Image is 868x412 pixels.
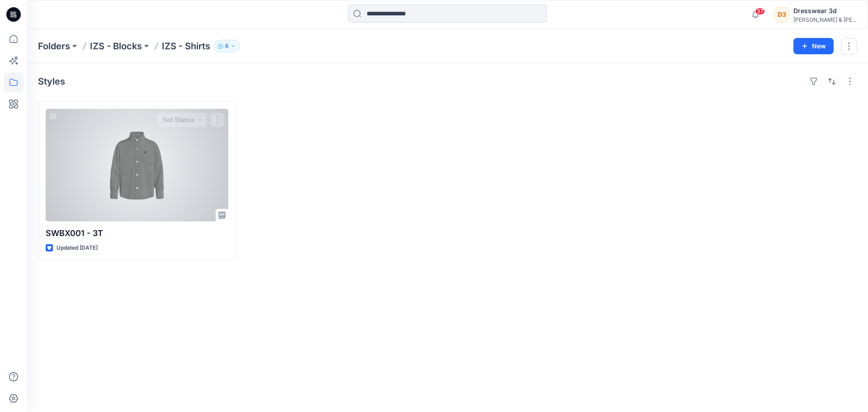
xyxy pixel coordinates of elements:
div: D3 [774,6,790,23]
span: 37 [755,8,765,15]
div: Dresswear 3d [793,5,857,16]
p: IZS - Shirts [162,40,210,52]
h4: Styles [38,76,65,87]
p: 6 [225,41,229,51]
a: SWBX001 - 3T [46,109,228,222]
button: 6 [214,40,240,52]
a: Folders [38,40,70,52]
p: Updated [DATE] [57,243,98,253]
p: SWBX001 - 3T [46,227,228,240]
button: New [793,38,834,54]
div: [PERSON_NAME] & [PERSON_NAME] [793,16,857,23]
a: IZS - Blocks [90,40,142,52]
